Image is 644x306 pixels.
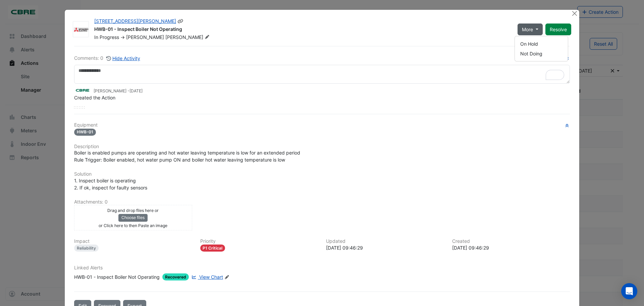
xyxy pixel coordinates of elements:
[200,238,318,244] h6: Priority
[99,223,167,228] small: or Click here to then Paste an image
[106,54,141,62] button: Hide Activity
[522,26,533,33] span: More
[515,39,568,49] button: On Hold
[74,65,570,84] textarea: To enrich screen reader interactions, please activate Accessibility in Grammarly extension settings
[74,150,300,163] span: Boiler is enabled pumps are operating and hot water leaving temperature is low for an extended pe...
[129,88,143,93] span: 2025-08-13 09:46:29
[74,95,115,100] span: Created the Action
[94,18,176,24] a: [STREET_ADDRESS][PERSON_NAME]
[452,244,570,251] div: [DATE] 09:46:29
[224,275,229,280] fa-icon: Edit Linked Alerts
[165,34,211,41] span: [PERSON_NAME]
[190,273,223,280] a: View Chart
[107,208,159,213] small: Drag and drop files here or
[74,199,570,205] h6: Attachments: 0
[120,34,125,40] span: ->
[200,245,225,252] div: P1 Critical
[74,129,96,136] span: HWB-01
[74,245,99,252] div: Reliability
[571,10,578,17] button: Close
[94,88,143,94] small: [PERSON_NAME] -
[74,273,160,280] div: HWB-01 - Inspect Boiler Not Operating
[518,24,543,35] button: More
[199,274,223,280] span: View Chart
[326,238,444,244] h6: Updated
[74,238,192,244] h6: Impact
[74,54,141,62] div: Comments: 0
[326,244,444,251] div: [DATE] 09:46:29
[162,273,189,280] span: Recovered
[515,49,568,58] button: Not Doing
[74,265,570,271] h6: Linked Alerts
[515,36,568,61] div: More
[452,238,570,244] h6: Created
[545,24,571,35] button: Resolve
[621,283,637,299] div: Open Intercom Messenger
[74,171,570,177] h6: Solution
[74,178,147,190] span: 1. Inspect boiler is operating 2. If ok, inspect for faulty sensors
[73,26,89,33] img: Mitsubishi Electric
[177,18,183,24] span: Copy link to clipboard
[118,214,148,221] button: Choose files
[74,144,570,149] h6: Description
[94,26,509,34] div: HWB-01 - Inspect Boiler Not Operating
[126,34,164,40] span: [PERSON_NAME]
[94,34,119,40] span: In Progress
[74,87,91,94] img: CBRE LaSalle
[74,122,570,128] h6: Equipment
